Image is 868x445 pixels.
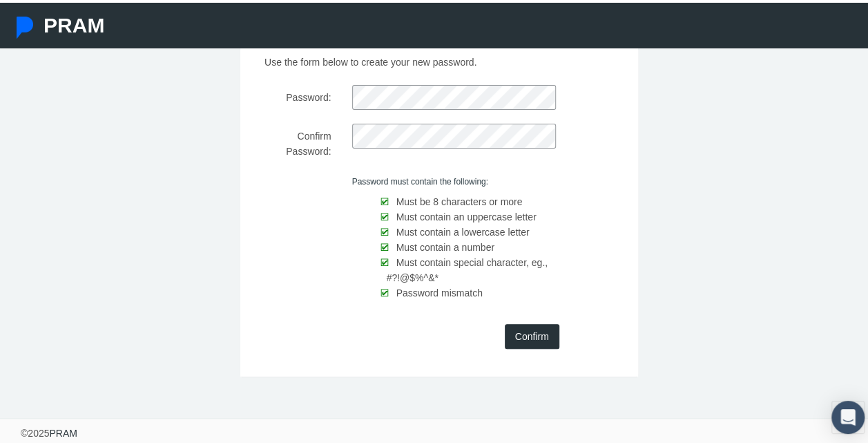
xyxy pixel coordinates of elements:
span: Must be 8 characters or more [396,193,523,205]
span: Password mismatch [396,285,483,296]
div: © 2025 [21,423,77,438]
label: Password: [244,82,342,107]
p: Use the form below to create your new password. [254,47,624,67]
div: Open Intercom Messenger [831,398,865,431]
span: Must contain an uppercase letter [396,209,537,220]
span: Must contain a number [396,239,494,250]
a: PRAM [49,425,77,436]
input: Confirm [505,321,559,346]
h6: Password must contain the following: [352,174,559,184]
span: Must contain special character, eg., #?!@$%^&* [387,254,548,281]
span: PRAM [44,11,104,34]
img: Pram Partner [14,14,36,36]
span: Must contain a lowercase letter [396,224,530,235]
label: Confirm Password: [244,121,342,160]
